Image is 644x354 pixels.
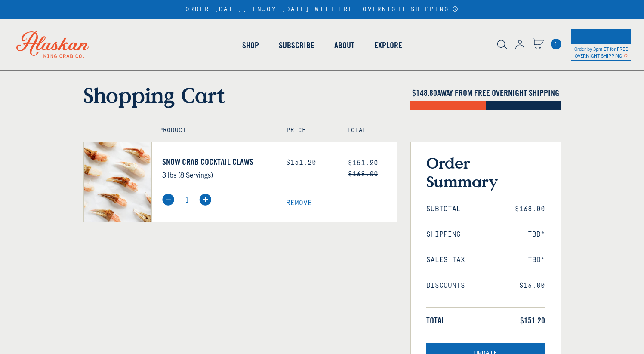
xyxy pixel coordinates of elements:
[185,6,459,13] div: ORDER [DATE], ENJOY [DATE] WITH FREE OVERNIGHT SHIPPING
[286,159,335,167] div: $151.20
[574,46,628,58] span: Order by 3pm ET for FREE OVERNIGHT SHIPPING
[515,40,524,49] img: account
[426,256,465,264] span: Sales Tax
[199,194,211,206] img: plus
[533,38,544,51] a: Cart
[426,315,445,326] span: Total
[348,170,378,178] s: $168.00
[624,52,628,58] span: Shipping Notice Icon
[497,40,507,49] img: search
[519,282,545,290] span: $16.80
[286,199,397,207] a: Remove
[287,127,329,134] h4: Price
[347,127,389,134] h4: Total
[162,169,273,180] p: 3 lbs (8 Servings)
[364,21,412,70] a: Explore
[426,154,545,191] h3: Order Summary
[520,315,545,326] span: $151.20
[416,87,437,98] span: 148.80
[348,159,378,167] span: $151.20
[426,231,461,239] span: Shipping
[162,157,273,167] a: Snow Crab Cocktail Claws
[83,83,397,108] h1: Shopping Cart
[84,142,151,222] img: Snow Crab Cocktail Claws - 3 lbs (8 Servings)
[426,282,465,290] span: Discounts
[452,6,459,12] a: Announcement Bar Modal
[4,19,101,70] img: Alaskan King Crab Co. logo
[426,205,461,213] span: Subtotal
[232,21,269,70] a: Shop
[324,21,364,70] a: About
[551,39,561,49] span: 1
[162,194,174,206] img: minus
[269,21,324,70] a: Subscribe
[515,205,545,213] span: $168.00
[551,39,561,49] a: Cart
[159,127,268,134] h4: Product
[410,88,561,98] h4: $ AWAY FROM FREE OVERNIGHT SHIPPING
